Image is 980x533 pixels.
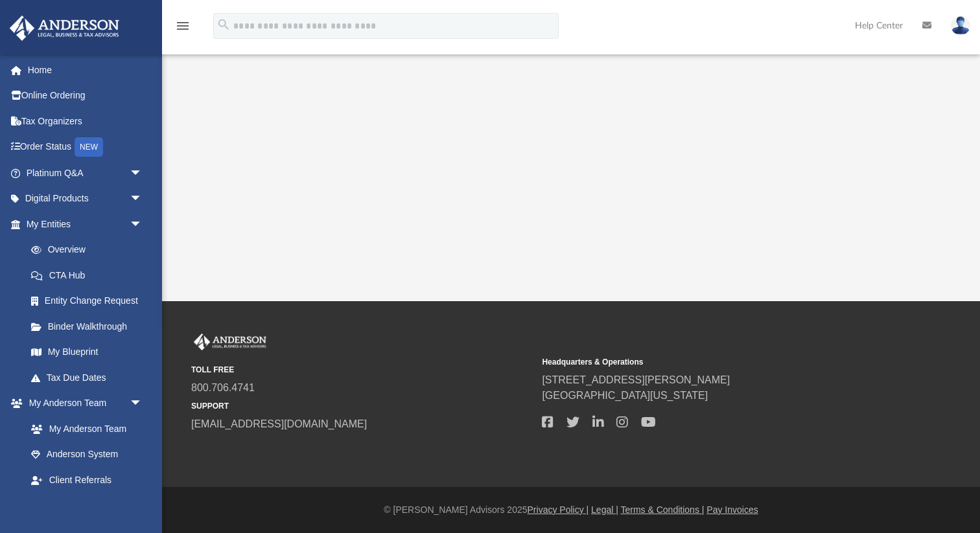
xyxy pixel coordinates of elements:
[191,400,533,412] small: SUPPORT
[191,364,533,376] small: TOLL FREE
[18,442,156,468] a: Anderson System
[18,365,162,391] a: Tax Due Dates
[175,25,191,34] a: menu
[75,137,103,157] div: NEW
[542,390,708,401] a: [GEOGRAPHIC_DATA][US_STATE]
[130,160,156,187] span: arrow_drop_down
[621,505,705,515] a: Terms & Conditions |
[18,288,162,314] a: Entity Change Request
[9,83,162,109] a: Online Ordering
[175,18,191,34] i: menu
[216,17,231,32] i: search
[9,134,162,161] a: Order StatusNEW
[191,382,255,393] a: 800.706.4741
[191,418,367,429] a: [EMAIL_ADDRESS][DOMAIN_NAME]
[706,505,758,515] a: Pay Invoices
[9,391,156,416] a: My Anderson Teamarrow_drop_down
[130,211,156,238] span: arrow_drop_down
[18,313,162,339] a: Binder Walkthrough
[18,416,149,442] a: My Anderson Team
[191,334,269,350] img: Anderson Advisors Platinum Portal
[6,16,123,41] img: Anderson Advisors Platinum Portal
[18,467,156,493] a: Client Referrals
[130,391,156,417] span: arrow_drop_down
[9,186,162,212] a: Digital Productsarrow_drop_down
[18,262,162,288] a: CTA Hub
[9,160,162,186] a: Platinum Q&Aarrow_drop_down
[951,16,970,35] img: User Pic
[18,339,156,365] a: My Blueprint
[130,186,156,212] span: arrow_drop_down
[528,505,589,515] a: Privacy Policy |
[18,237,162,263] a: Overview
[542,374,730,385] a: [STREET_ADDRESS][PERSON_NAME]
[591,505,618,515] a: Legal |
[542,356,883,368] small: Headquarters & Operations
[9,108,162,134] a: Tax Organizers
[9,57,162,83] a: Home
[9,211,162,237] a: My Entitiesarrow_drop_down
[162,503,980,517] div: © [PERSON_NAME] Advisors 2025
